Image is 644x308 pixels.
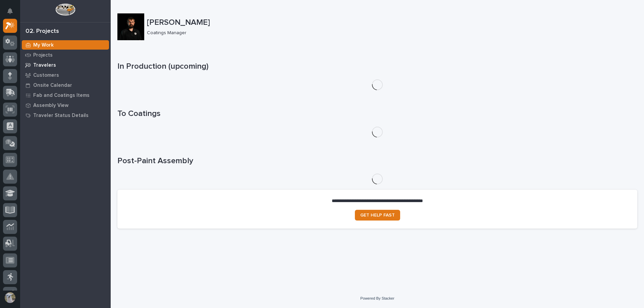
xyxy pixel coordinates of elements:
a: Powered By Stacker [360,296,394,300]
a: Onsite Calendar [20,80,111,90]
a: Projects [20,50,111,60]
h1: To Coatings [117,109,637,119]
button: users-avatar [3,291,17,305]
p: Traveler Status Details [33,113,89,119]
p: [PERSON_NAME] [147,18,635,27]
button: Notifications [3,4,17,18]
h1: In Production (upcoming) [117,62,637,71]
a: My Work [20,40,111,50]
p: Projects [33,52,53,58]
span: GET HELP FAST [360,213,395,218]
p: Fab and Coatings Items [33,93,90,99]
p: Onsite Calendar [33,82,72,88]
img: Workspace Logo [55,3,75,16]
p: Coatings Manager [147,30,632,36]
a: Customers [20,70,111,80]
div: Notifications [8,8,17,19]
h1: Post-Paint Assembly [117,156,637,166]
div: 02. Projects [25,28,59,35]
p: Customers [33,72,59,78]
p: Assembly View [33,103,68,109]
a: GET HELP FAST [355,210,400,221]
a: Travelers [20,60,111,70]
p: My Work [33,42,54,48]
a: Traveler Status Details [20,110,111,120]
a: Fab and Coatings Items [20,90,111,100]
p: Travelers [33,62,56,68]
a: Assembly View [20,100,111,110]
